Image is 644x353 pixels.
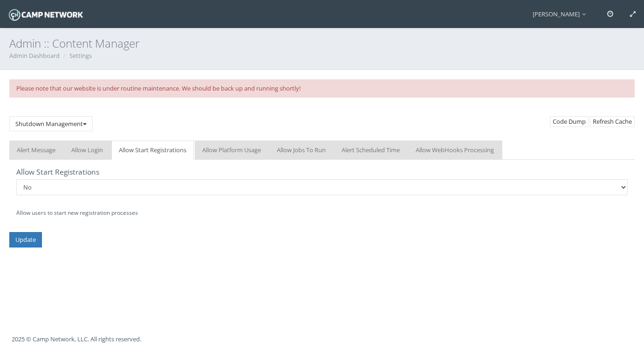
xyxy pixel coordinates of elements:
button: Code Dump [550,116,589,127]
input: Update [9,232,42,247]
a: Alert Message [9,141,63,160]
a: Alert Scheduled Time [334,141,407,160]
a: Settings [69,51,92,60]
p: Allow users to start new registration processes [16,208,628,218]
label: Allow Start Registrations [16,167,99,177]
button: Shutdown Management [9,116,93,132]
a: Allow WebHooks Processing [408,141,501,160]
div: Please note that our website is under routine maintenance. We should be back up and running shortly! [9,79,635,98]
a: Allow Start Registrations [111,141,194,160]
a: Refresh Cache [590,116,635,127]
a: Admin Dashboard [9,51,60,60]
h3: Admin :: Content Manager [9,37,635,49]
a: Allow Login [64,141,110,160]
a: Allow Jobs To Run [269,141,333,160]
span: [PERSON_NAME] [533,10,590,18]
img: Camp Network [7,7,85,23]
a: Allow Platform Usage [195,141,268,160]
p: 2025 © Camp Network, LLC. All rights reserved. [12,334,632,344]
